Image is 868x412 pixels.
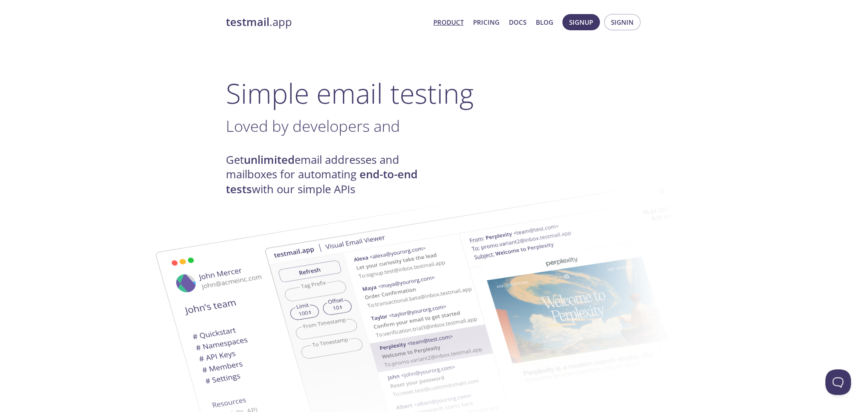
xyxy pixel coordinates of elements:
span: Loved by developers and [226,115,400,136]
span: Signup [569,17,593,28]
span: Signin [611,17,634,28]
strong: end-to-end tests [226,167,418,196]
strong: unlimited [244,152,295,167]
h4: Get email addresses and mailboxes for automating with our simple APIs [226,153,434,197]
a: Pricing [473,17,500,28]
button: Signup [562,14,600,30]
a: Product [433,17,464,28]
a: Docs [509,17,526,28]
button: Signin [604,14,640,30]
a: Blog [536,17,553,28]
iframe: Help Scout Beacon - Open [825,369,851,395]
h1: Simple email testing [226,77,643,110]
a: testmail.app [226,15,427,29]
strong: testmail [226,15,269,29]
